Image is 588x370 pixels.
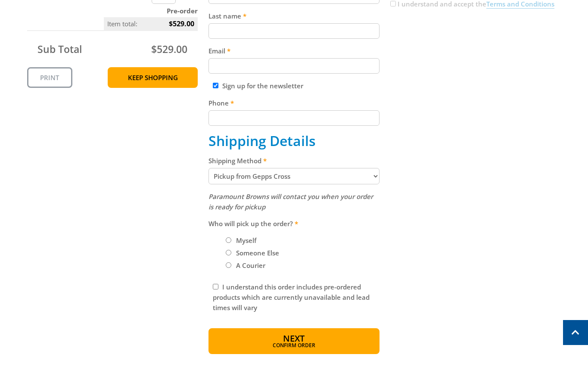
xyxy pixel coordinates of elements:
label: Last name [208,11,380,21]
input: Please select who will pick up the order. [226,237,231,243]
em: Paramount Browns will contact you when your order is ready for pickup [208,192,373,211]
input: Please enter your email address. [208,58,380,74]
a: Keep Shopping [108,67,198,88]
label: Email [208,46,380,56]
label: A Courier [233,258,268,273]
span: Next [283,333,305,344]
select: Please select a shipping method. [208,168,380,184]
button: Next Confirm order [208,328,380,354]
input: Please select who will pick up the order. [226,250,231,255]
label: Someone Else [233,246,282,260]
span: $529.00 [169,17,194,30]
label: Myself [233,233,259,248]
label: Who will pick up the order? [208,218,380,229]
input: Please read and complete. [213,284,218,289]
span: $529.00 [151,42,187,56]
input: Please select who will pick up the order. [226,262,231,268]
span: Confirm order [227,343,361,348]
label: Sign up for the newsletter [222,81,303,90]
a: Print [27,67,72,88]
label: Shipping Method [208,155,380,166]
label: Phone [208,98,380,108]
span: Sub Total [37,42,82,56]
p: Pre-order [104,6,198,16]
input: Please enter your telephone number. [208,110,380,126]
h2: Shipping Details [208,133,380,149]
input: Please enter your last name. [208,23,380,39]
label: I understand this order includes pre-ordered products which are currently unavailable and lead ti... [213,283,370,312]
p: Item total: [104,17,198,30]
